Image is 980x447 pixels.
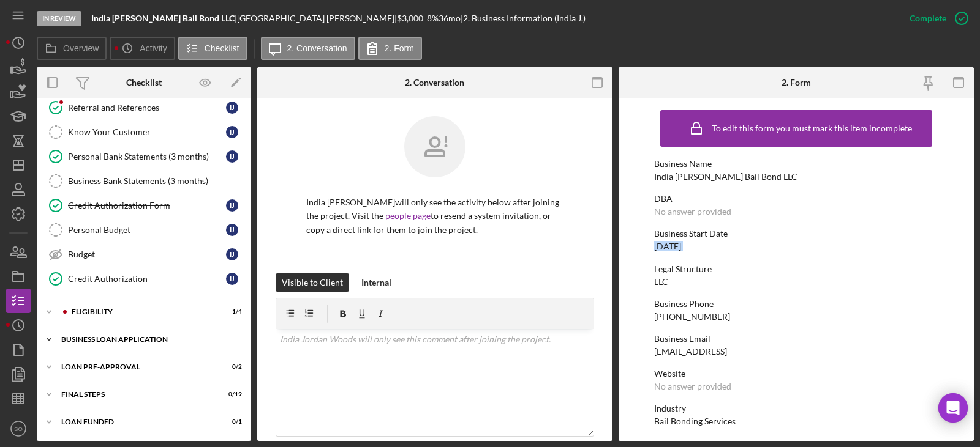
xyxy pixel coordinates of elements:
div: Internal [361,273,391,292]
b: India [PERSON_NAME] Bail Bond LLC [91,13,235,23]
div: ELIGIBILITY [72,308,211,316]
div: Business Start Date [654,229,938,238]
div: Business Phone [654,299,938,309]
div: Personal Budget [68,225,226,235]
button: Internal [355,273,398,292]
p: India [PERSON_NAME] will only see the activity below after joining the project. Visit the to rese... [306,196,563,237]
div: | [91,13,237,23]
div: 2. Conversation [405,78,464,87]
text: SO [14,426,23,432]
button: Visible to Client [276,273,349,292]
label: Activity [140,43,167,53]
div: DBA [654,194,938,204]
div: I J [226,199,238,212]
a: Personal BudgetIJ [43,218,245,242]
div: Referral and References [68,103,226,113]
div: Credit Authorization Form [68,201,226,210]
div: FINAL STEPS [61,391,211,398]
div: 1 / 4 [220,308,242,316]
a: BudgetIJ [43,242,245,267]
a: Know Your CustomerIJ [43,120,245,144]
div: Business Bank Statements (3 months) [68,176,244,186]
label: 2. Form [385,43,414,53]
div: I J [226,273,238,285]
div: Know Your Customer [68,127,226,137]
div: [PHONE_NUMBER] [654,312,730,322]
button: 2. Form [358,37,422,60]
button: Overview [37,37,107,60]
div: [DATE] [654,242,681,251]
div: India [PERSON_NAME] Bail Bond LLC [654,172,797,182]
div: Website [654,369,938,379]
span: $3,000 [397,13,423,23]
a: Business Bank Statements (3 months) [43,169,245,193]
div: To edit this form you must mark this item incomplete [712,124,912,133]
div: No answer provided [654,207,731,216]
div: BUSINESS LOAN APPLICATION [61,336,236,343]
a: Credit AuthorizationIJ [43,267,245,291]
label: Checklist [205,43,239,53]
div: In Review [37,11,81,26]
button: Complete [897,6,974,31]
label: Overview [63,43,99,53]
a: Referral and ReferencesIJ [43,95,245,120]
div: Visible to Client [282,273,343,292]
button: SO [6,416,31,441]
div: | 2. Business Information (India J.) [461,13,586,23]
button: Checklist [178,37,247,60]
div: LOAN PRE-APPROVAL [61,363,211,371]
div: [GEOGRAPHIC_DATA] [PERSON_NAME] | [237,13,397,23]
div: Industry [654,404,938,413]
div: [EMAIL_ADDRESS] [654,347,727,356]
div: Bail Bonding Services [654,416,736,426]
div: 0 / 2 [220,363,242,371]
button: 2. Conversation [261,37,355,60]
div: Business Name [654,159,938,169]
div: Personal Bank Statements (3 months) [68,152,226,161]
div: LOAN FUNDED [61,418,211,426]
div: Budget [68,249,226,259]
a: people page [385,210,431,221]
div: 8 % [427,13,439,23]
label: 2. Conversation [287,43,347,53]
div: Business Email [654,334,938,344]
div: Checklist [126,78,162,87]
a: Credit Authorization FormIJ [43,193,245,218]
div: LLC [654,277,668,287]
div: 0 / 19 [220,391,242,398]
div: I J [226,150,238,163]
div: I J [226,224,238,236]
div: I J [226,248,238,260]
button: Activity [110,37,175,60]
div: 2. Form [782,78,811,87]
div: 0 / 1 [220,418,242,426]
div: Complete [910,6,946,31]
div: Legal Structure [654,264,938,274]
a: Personal Bank Statements (3 months)IJ [43,144,245,169]
div: Open Intercom Messenger [938,393,968,423]
div: I J [226,126,238,138]
div: No answer provided [654,382,731,391]
div: 36 mo [439,13,461,23]
div: I J [226,102,238,114]
div: Credit Authorization [68,274,226,284]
